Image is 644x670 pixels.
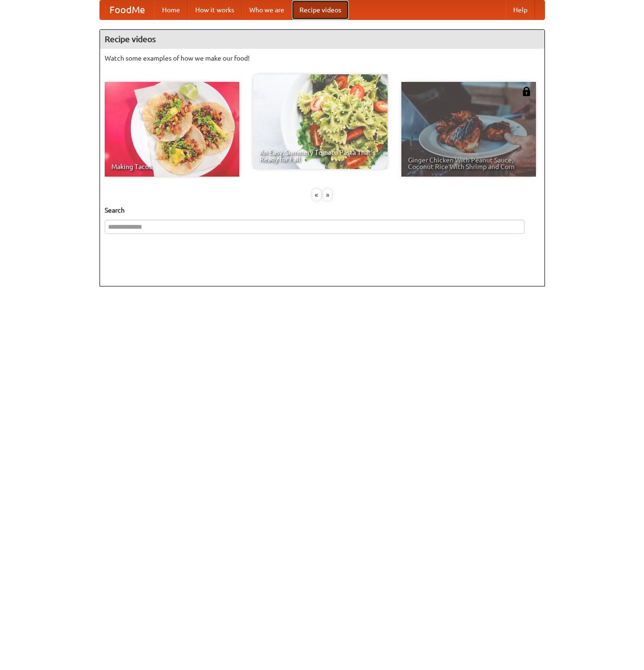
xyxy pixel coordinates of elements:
a: Home [154,0,188,19]
a: An Easy, Summery Tomato Pasta That's Ready for Fall [253,74,388,169]
div: » [323,189,332,201]
a: How it works [188,0,242,19]
h5: Search [105,205,540,215]
a: Help [506,0,535,19]
p: Watch some examples of how we make our food! [105,54,540,63]
a: Who we are [242,0,292,19]
div: « [312,189,321,201]
img: 483408.png [522,87,531,96]
a: Recipe videos [292,0,349,19]
span: An Easy, Summery Tomato Pasta That's Ready for Fall [260,149,381,162]
a: FoodMe [100,0,154,19]
span: Making Tacos [111,163,233,170]
h4: Recipe videos [100,30,544,49]
a: Making Tacos [105,82,239,177]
